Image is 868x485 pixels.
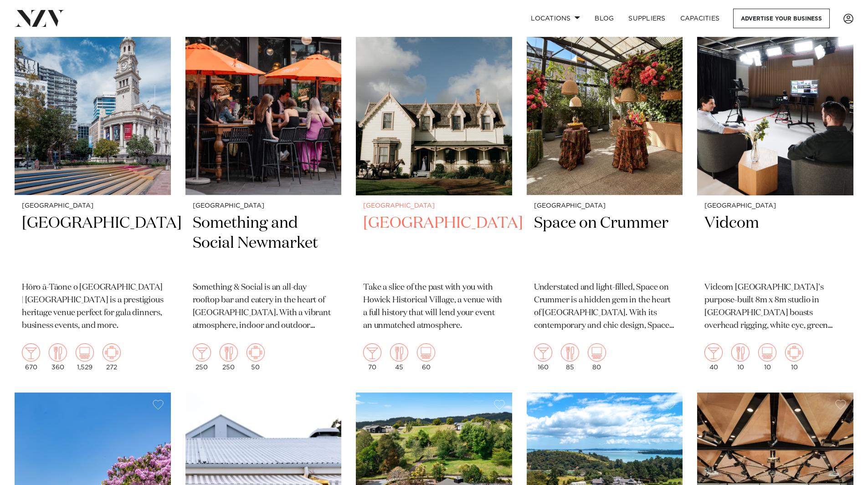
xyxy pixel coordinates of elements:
a: Advertise your business [733,9,830,28]
img: cocktail.png [534,343,552,362]
img: theatre.png [417,343,435,362]
img: dining.png [731,343,750,362]
a: BLOG [587,9,621,28]
div: 160 [534,343,552,371]
div: 10 [785,343,803,371]
div: 670 [22,343,40,371]
img: dining.png [561,343,579,362]
img: meeting.png [785,343,803,362]
div: 360 [49,343,67,371]
a: SUPPLIERS [621,9,673,28]
div: 85 [561,343,579,371]
h2: Something and Social Newmarket [193,213,334,275]
div: 250 [220,343,238,371]
img: meeting.png [103,343,121,362]
h2: [GEOGRAPHIC_DATA] [363,213,505,275]
img: cocktail.png [704,343,723,362]
small: [GEOGRAPHIC_DATA] [193,203,334,209]
p: Vidcom [GEOGRAPHIC_DATA]'s purpose-built 8m x 8m studio in [GEOGRAPHIC_DATA] boasts overhead rigg... [704,281,846,332]
div: 1,529 [76,343,94,371]
p: Take a slice of the past with you with Howick Historical Village, a venue with a full history tha... [363,281,505,332]
small: [GEOGRAPHIC_DATA] [534,203,676,209]
div: 50 [247,343,265,371]
img: meeting.png [247,343,265,362]
p: Hōro ā-Tāone o [GEOGRAPHIC_DATA] | [GEOGRAPHIC_DATA] is a prestigious heritage venue perfect for ... [22,281,164,332]
img: theatre.png [76,343,94,362]
h2: [GEOGRAPHIC_DATA] [22,213,164,275]
img: dining.png [390,343,408,362]
div: 272 [103,343,121,371]
div: 40 [704,343,723,371]
a: Capacities [673,9,727,28]
small: [GEOGRAPHIC_DATA] [704,203,846,209]
img: cocktail.png [193,343,211,362]
img: theatre.png [588,343,606,362]
img: dining.png [49,343,67,362]
img: dining.png [220,343,238,362]
h2: Space on Crummer [534,213,676,275]
div: 10 [758,343,776,371]
img: cocktail.png [22,343,40,362]
div: 250 [193,343,211,371]
div: 70 [363,343,381,371]
p: Something & Social is an all-day rooftop bar and eatery in the heart of [GEOGRAPHIC_DATA]. With a... [193,281,334,332]
img: nzv-logo.png [15,10,64,26]
div: 10 [731,343,750,371]
p: Understated and light-filled, Space on Crummer is a hidden gem in the heart of [GEOGRAPHIC_DATA].... [534,281,676,332]
a: Locations [524,9,587,28]
div: 45 [390,343,408,371]
small: [GEOGRAPHIC_DATA] [363,203,505,209]
img: cocktail.png [363,343,381,362]
div: 80 [588,343,606,371]
img: theatre.png [758,343,776,362]
div: 60 [417,343,435,371]
h2: Vidcom [704,213,846,275]
small: [GEOGRAPHIC_DATA] [22,203,164,209]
